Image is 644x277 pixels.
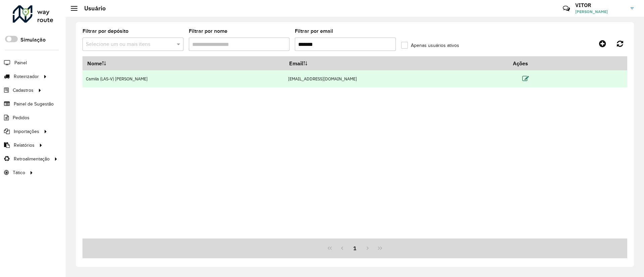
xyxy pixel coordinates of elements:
[285,70,508,87] td: [EMAIL_ADDRESS][DOMAIN_NAME]
[14,142,35,149] span: Relatórios
[13,87,34,94] span: Cadastros
[14,59,27,66] span: Painel
[285,56,508,70] th: Email
[575,2,626,8] h3: VITOR
[83,56,285,70] th: Nome
[575,9,626,15] span: [PERSON_NAME]
[13,169,25,176] span: Tático
[508,56,548,70] th: Ações
[77,5,106,12] h2: Usuário
[14,100,54,108] span: Painel de Sugestão
[295,27,333,35] label: Filtrar por email
[14,73,39,80] span: Roteirizador
[83,70,285,87] td: Camila (LAS-V) [PERSON_NAME]
[20,36,46,44] label: Simulação
[401,42,459,49] label: Apenas usuários ativos
[348,242,361,255] button: 1
[14,155,50,162] span: Retroalimentação
[189,27,227,35] label: Filtrar por nome
[559,1,574,16] a: Contato Rápido
[83,27,128,35] label: Filtrar por depósito
[13,114,30,121] span: Pedidos
[14,128,39,135] span: Importações
[522,74,529,83] a: Editar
